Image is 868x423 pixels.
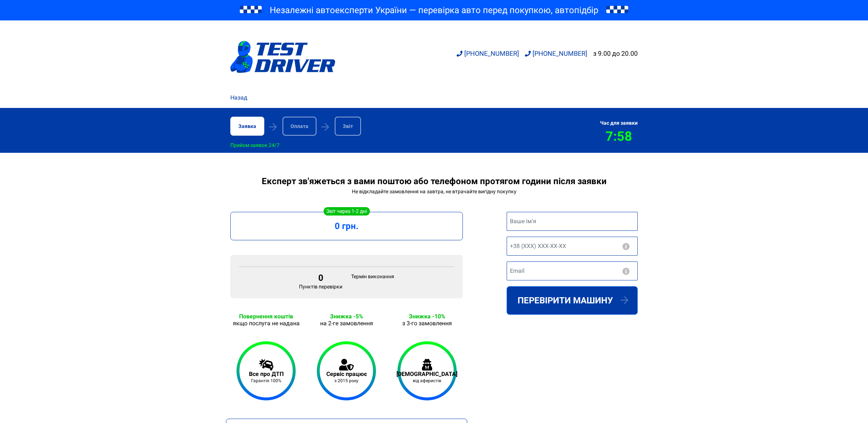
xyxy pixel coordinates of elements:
div: якщо послуга не надана [230,320,302,327]
a: Назад [230,93,247,102]
div: Оплата [283,117,316,136]
div: з 2015 року [326,378,367,383]
div: 7:58 [600,129,638,144]
input: +38 (XXX) XXX-XX-XX [507,237,638,256]
img: Сервіс працює [339,359,354,370]
div: від аферистів [396,378,457,383]
div: з 9.00 до 20.00 [593,50,638,57]
div: Заявка [230,117,264,136]
div: 0 грн. [239,221,454,231]
button: Перевірити машину [507,286,638,315]
button: Ніяких СМС і Viber розсилок. Зв'язок з експертом або екстрені питання. [622,243,630,250]
div: Все про ДТП [249,370,284,377]
div: Гарантія 100% [249,378,284,383]
div: 0 [299,273,342,283]
a: [PHONE_NUMBER] [525,50,587,57]
div: Знижка -10% [391,313,463,320]
div: з 3-го замовлення [391,320,463,327]
img: Захист [422,359,432,370]
img: Все про ДТП [259,359,273,370]
div: Термін виконання [347,273,399,290]
div: Знижка -5% [311,313,382,320]
div: Пунктів перевірки [295,273,347,290]
div: Звіт [335,117,361,136]
button: Ніякого спаму, на електронну пошту приходить звіт. [622,268,630,275]
div: Сервіс працює [326,370,367,377]
div: Повернення коштів [230,313,302,320]
div: Не відкладайте замовлення на завтра, не втрачайте вигідну покупку [230,189,638,194]
div: Прийом заявок 24/7 [230,142,280,148]
img: logotype@3x [230,41,335,73]
input: Ваше ім'я [507,212,638,231]
div: на 2-ге замовлення [311,320,382,327]
a: logotype@3x [230,23,335,90]
a: [PHONE_NUMBER] [457,50,519,57]
span: Незалежні автоексперти України — перевірка авто перед покупкою, автопідбір [270,4,598,16]
div: Час для заявки [600,120,638,126]
div: [DEMOGRAPHIC_DATA] [396,370,457,377]
input: Email [507,261,638,280]
div: Експерт зв'яжеться з вами поштою або телефоном протягом години після заявки [230,176,638,186]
